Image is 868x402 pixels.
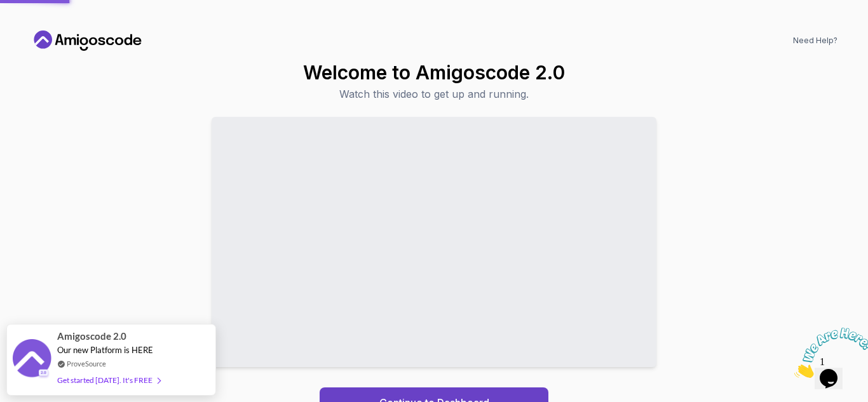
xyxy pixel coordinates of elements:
[57,329,126,344] span: Amigoscode 2.0
[5,5,84,55] img: Chat attention grabber
[303,86,565,102] p: Watch this video to get up and running.
[212,117,656,367] iframe: Sales Video
[67,358,106,369] a: ProveSource
[303,61,565,84] h1: Welcome to Amigoscode 2.0
[31,30,145,51] a: Home link
[13,339,51,380] img: provesource social proof notification image
[793,36,837,46] a: Need Help?
[57,345,153,355] span: Our new Platform is HERE
[789,323,868,383] iframe: chat widget
[57,373,160,387] div: Get started [DATE]. It's FREE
